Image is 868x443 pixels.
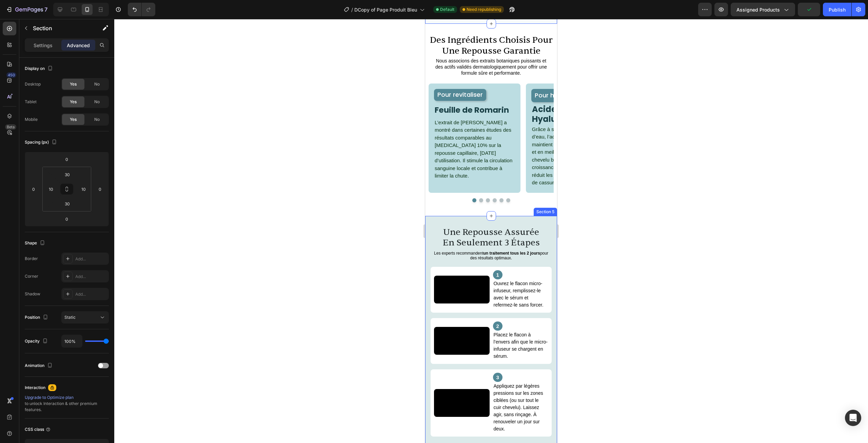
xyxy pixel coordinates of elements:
[110,72,181,80] span: Pour hydrater et nourrir
[107,85,164,106] strong: Acide Hyaluronique
[68,312,123,341] p: Placez le flacon à l’envers afin que le micro-infuseur se chargent en sérum.
[61,179,65,183] button: Dot
[25,273,38,279] div: Corner
[75,256,107,262] div: Add...
[9,308,64,336] video: Video
[25,361,54,370] div: Animation
[731,3,795,16] button: Assigned Products
[829,6,846,13] div: Publish
[71,251,74,260] p: 1
[110,190,131,196] div: Section 5
[44,5,47,14] p: 7
[25,426,51,432] div: CSS class
[75,291,107,297] div: Add...
[25,99,37,105] div: Tablet
[845,410,861,426] div: Open Intercom Messenger
[3,207,129,229] h2: une repousse assurée en seulement 3 étapes
[25,256,38,262] div: Border
[60,199,74,209] input: 30px
[61,311,109,324] button: Static
[60,214,74,224] input: 0
[736,6,780,13] span: Assigned Products
[25,385,45,391] div: Interaction
[75,274,107,280] div: Add...
[128,3,155,16] div: Undo/Redo
[62,335,82,347] input: Auto
[9,370,64,398] video: Video
[78,184,88,194] input: 10px
[58,232,115,237] strong: un traitement tous les 2 jours
[74,179,78,183] button: Dot
[467,6,501,13] span: Need republishing
[67,179,72,183] button: Dot
[60,169,74,180] input: 30px
[25,394,109,401] div: Upgrade to Optimize plan
[34,42,53,49] p: Settings
[81,179,85,183] button: Dot
[5,124,16,130] div: Beta
[71,354,74,363] p: 3
[440,6,454,13] span: Default
[68,261,123,290] p: Ouvrez le flacon micro-infuseur, remplissez-le avec le sérum et refermez-le sans forcer.
[25,291,40,297] div: Shadow
[25,81,41,87] div: Desktop
[25,116,38,123] div: Mobile
[25,394,109,413] div: to unlock Interaction & other premium features.
[94,81,100,87] span: No
[70,116,77,123] span: Yes
[107,107,185,167] span: Grâce à son pouvoir de rétention d’eau, l’acide hyaluronique maintient un cuir chevelu hydraté et...
[823,3,851,16] button: Publish
[25,64,54,73] div: Display on
[70,99,77,105] span: Yes
[354,6,417,13] span: DCopy of Page Produit Bleu
[95,184,105,194] input: 0
[25,337,49,346] div: Opacity
[64,315,76,320] span: Static
[60,154,74,164] input: 0
[47,179,51,183] button: Dot
[7,232,124,242] p: Les experts recommandent pour des résultats optimaux.
[25,313,50,322] div: Position
[3,3,51,16] button: 7
[25,138,58,147] div: Spacing (px)
[425,19,557,443] iframe: Design area
[94,99,100,105] span: No
[70,81,77,87] span: Yes
[71,302,74,312] p: 2
[9,257,64,284] video: Video
[46,184,56,194] input: 10px
[33,24,88,32] p: Section
[351,6,353,13] span: /
[54,179,58,183] button: Dot
[28,184,39,194] input: 0
[68,364,118,412] span: Appliquez par légères pressions sur les zones ciblées (ou sur tout le cuir chevelu). Laissez agir...
[67,42,90,49] p: Advanced
[6,72,16,78] div: 450
[94,116,100,123] span: No
[25,239,46,248] div: Shape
